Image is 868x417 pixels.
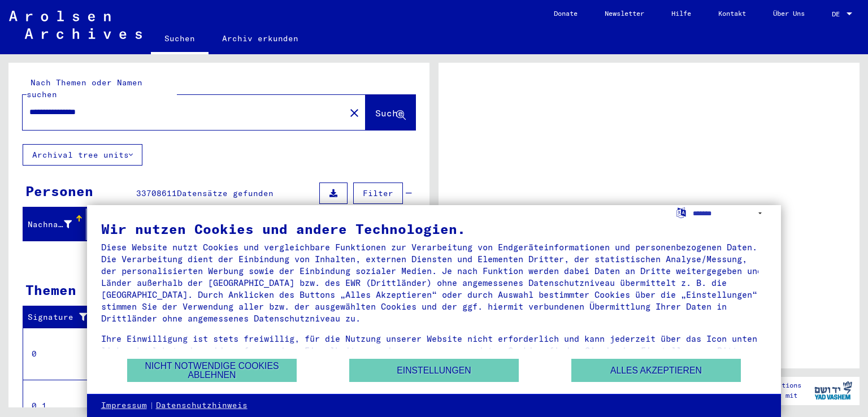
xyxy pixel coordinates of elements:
[353,183,403,204] button: Filter
[343,101,366,124] button: Clear
[28,311,92,323] div: Signature
[832,10,844,18] span: DE
[127,359,297,382] button: Nicht notwendige Cookies ablehnen
[101,241,767,324] div: Diese Website nutzt Cookies und vergleichbare Funktionen zur Verarbeitung von Endgeräteinformatio...
[348,106,361,120] mat-icon: close
[101,333,767,368] div: Ihre Einwilligung ist stets freiwillig, für die Nutzung unserer Website nicht erforderlich und ka...
[27,77,142,99] mat-label: Nach Themen oder Namen suchen
[101,222,767,236] div: Wir nutzen Cookies und andere Technologien.
[25,181,93,201] div: Personen
[571,359,741,382] button: Alles akzeptieren
[25,280,76,300] div: Themen
[23,208,86,240] mat-header-cell: Nachname
[375,107,403,119] span: Suche
[28,309,103,327] div: Signature
[675,207,687,218] label: Sprache auswählen
[136,188,177,198] span: 33708611
[23,328,101,380] td: 0
[23,144,142,166] button: Archival tree units
[151,25,209,54] a: Suchen
[177,188,274,198] span: Datensätze gefunden
[28,219,72,231] div: Nachname
[28,215,86,233] div: Nachname
[156,400,248,411] a: Datenschutzhinweis
[86,208,150,240] mat-header-cell: Vorname
[693,205,767,221] select: Sprache auswählen
[209,25,312,52] a: Archiv erkunden
[9,11,142,39] img: Arolsen_neg.svg
[101,400,147,411] a: Impressum
[812,376,854,405] img: yv_logo.png
[366,95,415,130] button: Suche
[363,188,393,198] span: Filter
[349,359,519,382] button: Einstellungen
